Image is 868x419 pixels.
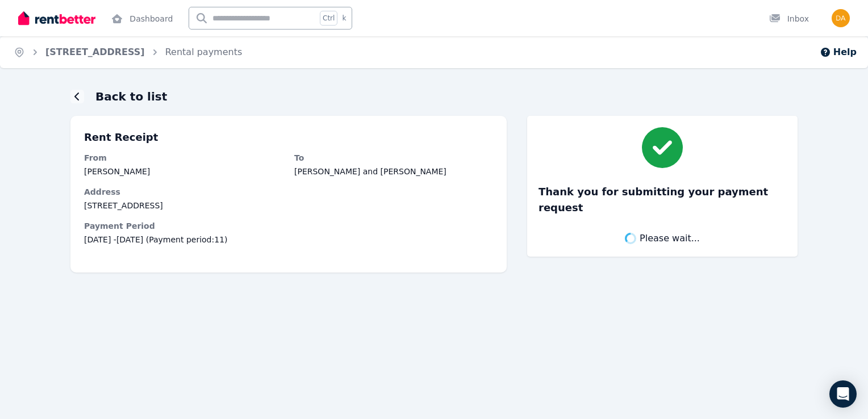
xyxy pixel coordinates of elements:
[294,152,493,164] dt: To
[820,45,857,59] button: Help
[320,11,337,26] span: Ctrl
[84,166,283,177] dd: [PERSON_NAME]
[640,232,700,245] span: Please wait...
[84,186,493,198] dt: Address
[84,152,283,164] dt: From
[769,13,809,24] div: Inbox
[95,89,167,104] h1: Back to list
[45,47,145,57] a: [STREET_ADDRESS]
[18,10,95,27] img: RentBetter
[829,380,857,408] div: Open Intercom Messenger
[165,47,243,57] a: Rental payments
[84,220,493,232] dt: Payment Period
[832,9,850,27] img: DENIS BUROV
[84,129,493,145] p: Rent Receipt
[539,184,786,216] h3: Thank you for submitting your payment request
[294,166,493,177] dd: [PERSON_NAME] and [PERSON_NAME]
[84,234,493,245] span: [DATE] - [DATE] (Payment period: 11 )
[342,14,346,23] span: k
[84,200,493,211] dd: [STREET_ADDRESS]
